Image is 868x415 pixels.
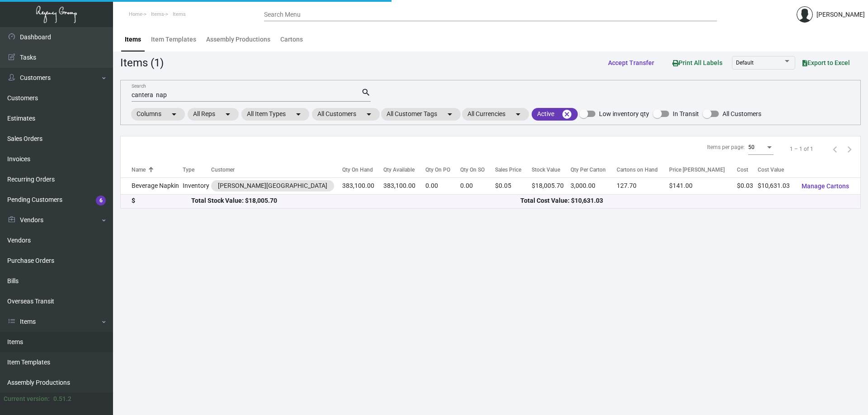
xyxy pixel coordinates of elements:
[758,177,794,194] td: $10,631.03
[342,166,373,174] div: Qty On Hand
[383,166,415,174] div: Qty Available
[132,166,183,174] div: Name
[342,166,384,174] div: Qty On Hand
[206,35,270,44] div: Assembly Productions
[532,166,571,174] div: Stock Value
[280,35,303,44] div: Cartons
[816,10,865,19] div: [PERSON_NAME]
[460,166,495,174] div: Qty On SO
[669,177,737,194] td: $141.00
[132,196,191,205] div: $
[794,178,856,194] button: Manage Cartons
[802,59,850,66] span: Export to Excel
[532,166,560,174] div: Stock Value
[758,166,794,174] div: Cost Value
[120,55,164,71] div: Items (1)
[617,177,669,194] td: 127.70
[737,177,758,194] td: $0.03
[241,108,309,121] mat-chip: All Item Types
[183,166,194,174] div: Type
[293,109,304,120] mat-icon: arrow_drop_down
[218,181,327,191] div: [PERSON_NAME][GEOGRAPHIC_DATA]
[828,142,842,156] button: Previous page
[532,108,578,121] mat-chip: Active
[673,108,699,119] span: In Transit
[707,143,745,151] div: Items per page:
[842,142,857,156] button: Next page
[737,166,758,174] div: Cost
[520,196,849,205] div: Total Cost Value: $10,631.03
[151,11,164,17] span: Items
[188,108,239,121] mat-chip: All Reps
[561,109,572,120] mat-icon: cancel
[797,6,813,23] img: admin@bootstrapmaster.com
[132,166,146,174] div: Name
[802,182,849,190] span: Manage Cartons
[173,11,186,17] span: Items
[669,166,725,174] div: Price [PERSON_NAME]
[183,177,211,194] td: Inventory
[601,55,661,71] button: Accept Transfer
[722,108,761,119] span: All Customers
[383,166,425,174] div: Qty Available
[381,108,461,121] mat-chip: All Customer Tags
[748,144,755,150] span: 50
[151,35,196,44] div: Item Templates
[669,166,737,174] div: Price [PERSON_NAME]
[361,87,371,98] mat-icon: search
[495,166,532,174] div: Sales Price
[183,166,211,174] div: Type
[617,166,658,174] div: Cartons on Hand
[737,166,748,174] div: Cost
[222,109,233,120] mat-icon: arrow_drop_down
[363,109,374,120] mat-icon: arrow_drop_down
[425,166,450,174] div: Qty On PO
[608,59,654,66] span: Accept Transfer
[495,166,521,174] div: Sales Price
[665,54,730,71] button: Print All Labels
[444,109,455,120] mat-icon: arrow_drop_down
[342,177,384,194] td: 383,100.00
[617,166,669,174] div: Cartons on Hand
[571,166,606,174] div: Qty Per Carton
[425,177,461,194] td: 0.00
[495,177,532,194] td: $0.05
[53,394,71,404] div: 0.51.2
[383,177,425,194] td: 383,100.00
[795,55,857,71] button: Export to Excel
[758,166,784,174] div: Cost Value
[571,177,617,194] td: 3,000.00
[532,177,571,194] td: $18,005.70
[121,177,183,194] td: Beverage Napkin
[736,60,754,66] span: Default
[4,394,50,404] div: Current version:
[129,11,142,17] span: Home
[513,109,524,120] mat-icon: arrow_drop_down
[125,35,141,44] div: Items
[460,177,495,194] td: 0.00
[312,108,380,121] mat-chip: All Customers
[211,162,342,177] th: Customer
[131,108,185,121] mat-chip: Columns
[599,108,649,119] span: Low inventory qty
[462,108,529,121] mat-chip: All Currencies
[571,166,617,174] div: Qty Per Carton
[460,166,485,174] div: Qty On SO
[748,145,774,151] mat-select: Items per page:
[790,145,813,153] div: 1 – 1 of 1
[425,166,461,174] div: Qty On PO
[191,196,520,205] div: Total Stock Value: $18,005.70
[169,109,179,120] mat-icon: arrow_drop_down
[672,59,722,66] span: Print All Labels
